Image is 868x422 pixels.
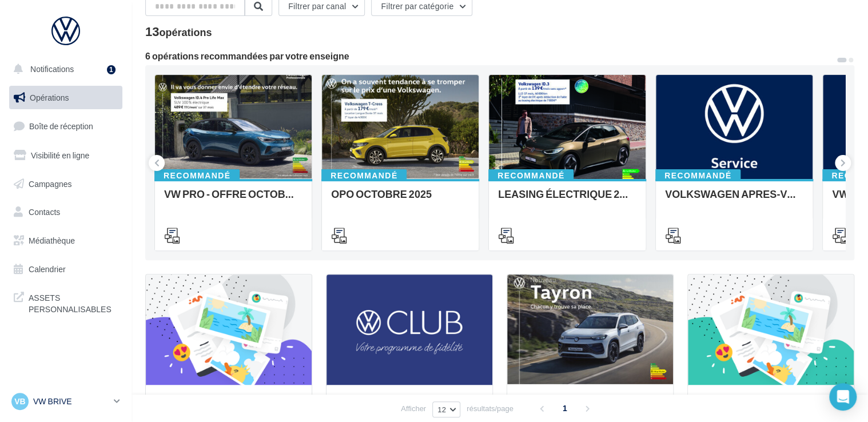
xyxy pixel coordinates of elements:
[7,285,125,319] a: ASSETS PERSONNALISABLES
[7,114,125,138] a: Boîte de réception
[14,396,25,407] span: VB
[331,188,469,211] div: OPO OCTOBRE 2025
[30,93,69,102] span: Opérations
[7,144,125,168] a: Visibilité en ligne
[145,25,212,38] div: 13
[498,188,636,211] div: LEASING ÉLECTRIQUE 2025
[655,169,740,182] div: Recommandé
[7,57,120,81] button: Notifications 1
[33,396,109,407] p: VW BRIVE
[29,121,93,131] span: Boîte de réception
[29,207,60,217] span: Contacts
[30,64,74,74] span: Notifications
[432,401,460,417] button: 12
[7,200,125,224] a: Contacts
[7,257,125,281] a: Calendrier
[164,188,302,211] div: VW PRO - OFFRE OCTOBRE 25
[29,290,118,314] span: ASSETS PERSONNALISABLES
[437,405,446,414] span: 12
[7,172,125,196] a: Campagnes
[665,188,803,211] div: VOLKSWAGEN APRES-VENTE
[401,403,426,414] span: Afficher
[321,169,407,182] div: Recommandé
[107,65,116,74] div: 1
[9,391,122,412] a: VB VW BRIVE
[159,27,212,37] div: opérations
[29,178,72,188] span: Campagnes
[7,86,125,110] a: Opérations
[556,399,574,417] span: 1
[29,264,66,274] span: Calendrier
[145,51,836,61] div: 6 opérations recommandées par votre enseigne
[829,383,857,411] div: Open Intercom Messenger
[467,403,513,414] span: résultats/page
[31,150,89,160] span: Visibilité en ligne
[7,229,125,253] a: Médiathèque
[29,236,75,245] span: Médiathèque
[488,169,574,182] div: Recommandé
[154,169,240,182] div: Recommandé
